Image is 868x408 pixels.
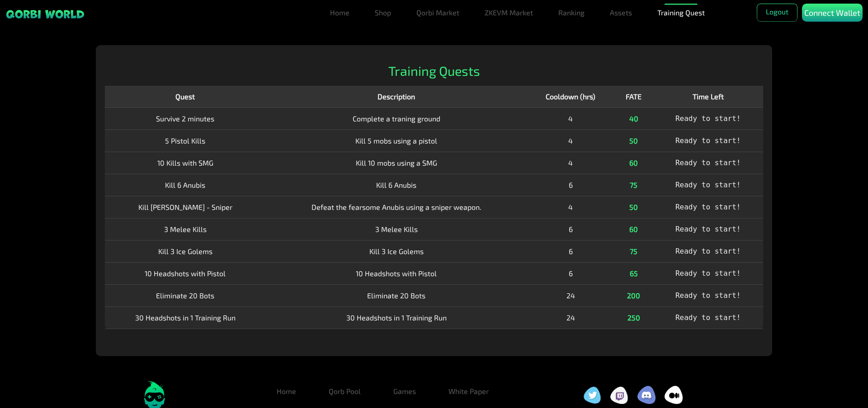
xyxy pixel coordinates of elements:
[105,174,266,196] td: Kill 6 Anubis
[105,240,266,262] td: Kill 3 Ice Golems
[527,130,615,152] td: 4
[105,306,266,329] td: 30 Headshots in 1 Training Run
[653,86,763,108] th: Time Left
[614,86,653,108] th: FATE
[527,196,615,218] td: 4
[326,4,353,22] a: Home
[620,224,647,235] div: 60
[266,306,527,329] td: 30 Headshots in 1 Training Run
[620,312,647,323] div: 250
[105,152,266,174] td: 10 Kills with SMG
[620,268,647,279] div: 65
[675,313,741,322] span: Ready to start!
[266,240,527,262] td: Kill 3 Ice Golems
[266,152,527,174] td: Kill 10 mobs using a SMG
[266,174,527,196] td: Kill 6 Anubis
[620,158,647,168] div: 60
[105,218,266,240] td: 3 Melee Kills
[675,114,741,123] span: Ready to start!
[481,4,537,22] a: ZKEVM Market
[620,290,647,301] div: 200
[527,86,615,108] th: Cooldown (hrs)
[527,218,615,240] td: 6
[105,86,266,108] th: Quest
[105,63,763,79] h2: Training Quests
[665,386,683,404] img: social icon
[5,9,85,19] img: sticky brand-logo
[266,284,527,306] td: Eliminate 20 Bots
[527,240,615,262] td: 6
[620,246,647,257] div: 75
[675,136,741,145] span: Ready to start!
[371,4,395,22] a: Shop
[606,4,636,22] a: Assets
[105,107,266,130] td: Survive 2 minutes
[675,269,741,278] span: Ready to start!
[675,291,741,300] span: Ready to start!
[757,4,797,22] button: Logout
[637,386,656,404] img: social icon
[527,152,615,174] td: 4
[620,180,647,190] div: 75
[105,262,266,284] td: 10 Headshots with Pistol
[610,386,628,404] img: social icon
[386,382,423,400] a: Games
[527,284,615,306] td: 24
[675,225,741,233] span: Ready to start!
[675,203,741,211] span: Ready to start!
[266,196,527,218] td: Defeat the fearsome Anubis using a sniper weapon.
[321,382,368,400] a: Qorb Pool
[654,4,708,22] a: Training Quest
[266,130,527,152] td: Kill 5 mobs using a pistol
[675,181,741,189] span: Ready to start!
[583,386,601,404] img: social icon
[675,158,741,167] span: Ready to start!
[675,247,741,255] span: Ready to start!
[105,130,266,152] td: 5 Pistol Kills
[620,202,647,213] div: 50
[527,262,615,284] td: 6
[413,4,463,22] a: Qorbi Market
[527,306,615,329] td: 24
[266,107,527,130] td: Complete a traning ground
[266,262,527,284] td: 10 Headshots with Pistol
[441,382,496,400] a: White Paper
[620,113,647,124] div: 40
[266,86,527,108] th: Description
[269,382,303,400] a: Home
[804,7,860,19] p: Connect Wallet
[620,135,647,146] div: 50
[266,218,527,240] td: 3 Melee Kills
[555,4,588,22] a: Ranking
[527,174,615,196] td: 6
[527,107,615,130] td: 4
[105,284,266,306] td: Eliminate 20 Bots
[105,196,266,218] td: Kill [PERSON_NAME] - Sniper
